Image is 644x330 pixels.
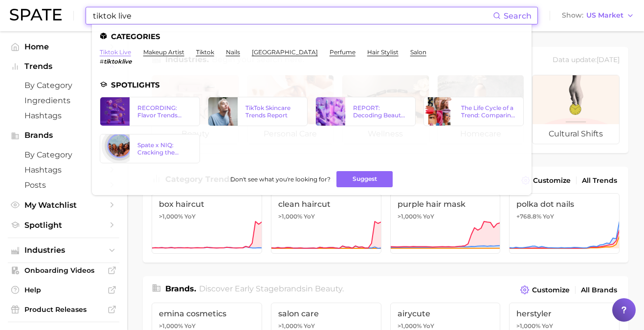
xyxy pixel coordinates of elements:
a: Onboarding Videos [8,263,119,278]
a: purple hair mask>1,000% YoY [390,193,501,254]
span: herstyler [516,309,612,318]
span: YoY [543,213,554,220]
span: Hashtags [24,111,103,120]
a: TikTok Skincare Trends Report [208,97,308,126]
a: by Category [8,147,119,162]
button: Industries [8,243,119,258]
span: airycute [398,309,493,318]
span: Hashtags [24,165,103,175]
span: >1,000% [278,322,302,330]
span: YoY [304,213,315,220]
span: Search [504,11,532,21]
span: clean haircut [278,199,374,209]
span: >1,000% [159,322,183,330]
a: hair stylist [367,48,399,56]
span: My Watchlist [24,200,103,210]
span: Ingredients [24,96,103,105]
span: cultural shifts [533,124,619,144]
span: YoY [423,213,434,220]
span: Product Releases [24,305,103,314]
span: Don't see what you're looking for? [230,176,331,183]
a: Product Releases [8,302,119,317]
div: TikTok Skincare Trends Report [245,104,300,119]
a: nails [226,48,240,56]
a: All Brands [578,284,620,297]
span: Trends [24,62,103,71]
button: Trends [8,59,119,74]
span: Show [562,13,583,18]
span: YoY [423,322,434,330]
div: REPORT: Decoding Beauty Trends & Platform Dynamics on Google, TikTok & Instagram [353,104,407,119]
span: >1,000% [278,213,302,220]
span: Discover Early Stage brands in . [199,284,344,293]
span: beauty [315,284,342,293]
span: All Brands [581,286,617,294]
span: Industries [24,246,103,255]
span: Spotlight [24,220,103,230]
a: cultural shifts [532,75,620,144]
span: box haircut [159,199,255,209]
span: emina cosmetics [159,309,255,318]
span: polka dot nails [516,199,612,209]
a: Hashtags [8,108,119,123]
a: Hashtags [8,162,119,177]
span: YoY [184,213,196,220]
span: # [100,58,104,65]
button: Customize [518,283,572,297]
a: polka dot nails+768.8% YoY [509,193,620,254]
div: The Life Cycle of a Trend: Comparing Google Search & TikTok [461,104,515,119]
span: All Trends [582,176,617,185]
a: tiktok live [100,48,131,56]
a: box haircut>1,000% YoY [152,193,262,254]
a: perfume [330,48,355,56]
a: by Category [8,78,119,93]
span: YoY [184,322,196,330]
a: Home [8,39,119,54]
span: YoY [542,322,553,330]
img: SPATE [10,9,62,21]
span: by Category [24,150,103,159]
a: REPORT: Decoding Beauty Trends & Platform Dynamics on Google, TikTok & Instagram [315,97,416,126]
li: Spotlights [100,81,524,89]
a: RECORDING: Flavor Trends Decoded - What's New & What's Next According to TikTok & Google [100,97,200,126]
span: salon care [278,309,374,318]
em: tiktoklive [104,58,132,65]
a: Spotlight [8,218,119,233]
div: Spate x NIQ: Cracking the Code of TikTok Shop [137,141,192,156]
span: Brands . [165,284,196,293]
a: The Life Cycle of a Trend: Comparing Google Search & TikTok [423,97,524,126]
span: Brands [24,131,103,140]
div: Data update: [DATE] [553,54,620,67]
a: salon [410,48,426,56]
a: Posts [8,177,119,193]
span: Onboarding Videos [24,266,103,275]
a: makeup artist [143,48,184,56]
li: Categories [100,32,524,41]
span: YoY [304,322,315,330]
span: by Category [24,81,103,90]
span: >1,000% [516,322,540,330]
button: Suggest [336,171,393,187]
a: All Trends [579,174,620,187]
a: Spate x NIQ: Cracking the Code of TikTok Shop [100,134,200,163]
span: >1,000% [398,322,422,330]
span: Customize [532,286,570,294]
a: My Watchlist [8,198,119,213]
span: Posts [24,180,103,190]
span: purple hair mask [398,199,493,209]
a: tiktok [196,48,214,56]
button: Customize [519,174,573,187]
span: Home [24,42,103,51]
span: Help [24,286,103,294]
span: US Market [586,13,623,18]
input: Search here for a brand, industry, or ingredient [92,7,493,24]
div: RECORDING: Flavor Trends Decoded - What's New & What's Next According to TikTok & Google [137,104,192,119]
span: +768.8% [516,213,541,220]
a: Help [8,283,119,297]
button: ShowUS Market [559,9,637,22]
a: Ingredients [8,93,119,108]
span: >1,000% [398,213,422,220]
a: [GEOGRAPHIC_DATA] [252,48,318,56]
a: clean haircut>1,000% YoY [271,193,381,254]
button: Brands [8,128,119,143]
